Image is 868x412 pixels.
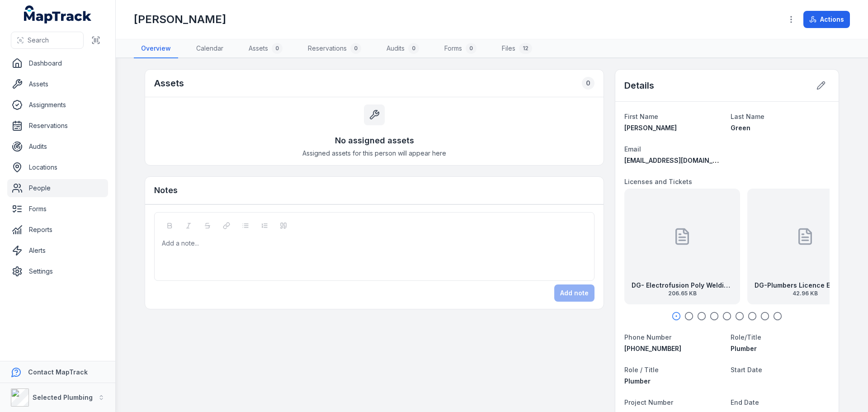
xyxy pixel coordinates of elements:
button: Search [11,32,84,49]
strong: DG- Electrofusion Poly Welding Licence Exp [DATE] [632,281,733,290]
a: Reservations [7,117,108,135]
span: Green [731,124,750,132]
span: End Date [731,398,759,406]
div: 0 [408,43,419,54]
strong: DG-Plumbers Licence Exp [DATE] [755,281,856,290]
a: Assets [7,75,108,93]
div: 0 [466,43,476,54]
div: 0 [582,77,594,90]
a: Forms [7,200,108,218]
a: MapTrack [24,5,92,24]
span: Licenses and Tickets [624,178,692,185]
span: Role/Title [731,333,761,341]
h3: No assigned assets [335,134,414,147]
a: People [7,179,108,197]
a: Reservations0 [301,39,368,58]
a: Assets0 [241,39,290,58]
span: Last Name [731,113,764,120]
strong: Contact MapTrack [28,368,88,376]
div: 0 [350,43,361,54]
span: [PERSON_NAME] [624,124,677,132]
h2: Assets [154,77,184,90]
a: Calendar [189,39,231,58]
a: Settings [7,262,108,280]
span: Phone Number [624,333,671,341]
a: Audits0 [379,39,426,58]
span: Plumber [731,345,757,352]
span: Project Number [624,398,673,406]
a: Dashboard [7,54,108,72]
span: [PHONE_NUMBER] [624,345,681,352]
span: Assigned assets for this person will appear here [302,149,446,158]
span: Role / Title [624,366,659,374]
span: Start Date [731,366,762,374]
span: Email [624,145,641,153]
h3: Notes [154,184,178,197]
a: Overview [134,39,178,58]
span: 206.65 KB [632,290,733,297]
span: First Name [624,113,658,120]
span: 42.96 KB [755,290,856,297]
div: 12 [519,43,532,54]
a: Files12 [495,39,539,58]
span: [EMAIL_ADDRESS][DOMAIN_NAME] [624,156,733,164]
h2: Details [624,79,654,92]
span: Plumber [624,377,651,385]
a: Audits [7,137,108,156]
button: Actions [803,11,850,28]
a: Forms0 [437,39,484,58]
a: Reports [7,221,108,239]
div: 0 [272,43,283,54]
span: Search [28,36,49,45]
strong: Selected Plumbing [33,393,93,401]
h1: [PERSON_NAME] [134,12,226,27]
a: Locations [7,158,108,176]
a: Assignments [7,96,108,114]
a: Alerts [7,242,108,260]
